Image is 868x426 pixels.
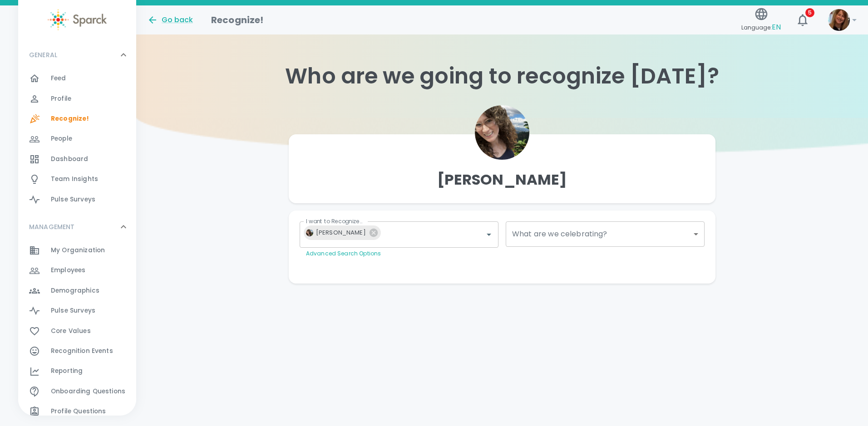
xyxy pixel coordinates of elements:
span: Team Insights [51,175,98,184]
div: GENERAL [18,41,136,69]
span: My Organization [51,246,105,255]
a: Recognition Events [18,341,136,361]
span: People [51,134,72,143]
span: Profile Questions [51,407,106,416]
span: Pulse Surveys [51,306,95,315]
img: Sparck logo [48,9,107,30]
a: Profile Questions [18,402,136,421]
a: People [18,129,136,149]
button: Language:EN [738,4,784,36]
label: I want to Recognize... [306,217,363,225]
a: Dashboard [18,149,136,169]
button: Open [483,228,495,241]
a: Pulse Surveys [18,190,136,210]
a: Demographics [18,281,136,301]
span: Demographics [51,286,99,295]
div: MANAGEMENT [18,213,136,240]
span: Recognize! [51,114,89,123]
span: Recognition Events [51,347,113,356]
a: Sparck logo [18,9,136,30]
span: [PERSON_NAME] [311,227,371,238]
p: GENERAL [29,50,57,59]
span: Onboarding Questions [51,387,125,396]
div: Picture of Vashti Cirinna[PERSON_NAME] [304,225,381,240]
a: My Organization [18,240,136,260]
span: EN [772,22,781,32]
a: Employees [18,260,136,280]
h1: Recognize! [211,13,264,27]
button: Go back [147,15,193,25]
button: 5 [792,9,814,31]
a: Feed [18,69,136,88]
a: Profile [18,89,136,109]
a: Core Values [18,321,136,341]
span: Core Values [51,327,91,336]
a: Team Insights [18,169,136,189]
h1: Who are we going to recognize [DATE]? [136,64,868,89]
img: Picture of Vashti Cirinna [306,229,313,236]
a: Reporting [18,361,136,381]
span: Employees [51,266,85,275]
p: MANAGEMENT [29,222,75,231]
a: Onboarding Questions [18,382,136,402]
h4: [PERSON_NAME] [437,171,567,189]
img: Picture of Sherry [828,9,850,31]
a: Recognize! [18,109,136,129]
a: Advanced Search Options [306,250,381,257]
span: Reporting [51,367,83,376]
span: Profile [51,94,71,103]
span: 5 [805,8,814,17]
span: Feed [51,74,66,83]
img: Picture of Vashti Cirinna [475,105,529,160]
span: Dashboard [51,155,88,164]
span: Pulse Surveys [51,195,95,204]
span: Language: [741,21,781,34]
div: GENERAL [18,69,136,213]
a: Pulse Surveys [18,301,136,321]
